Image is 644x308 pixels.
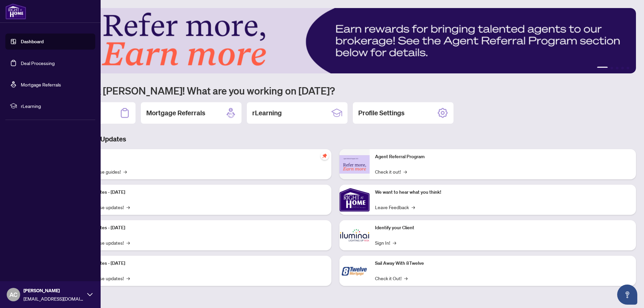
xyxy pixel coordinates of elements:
img: Slide 0 [35,8,636,73]
a: Deal Processing [21,60,55,66]
span: [EMAIL_ADDRESS][DOMAIN_NAME] [23,295,84,302]
h3: Brokerage & Industry Updates [35,134,636,144]
p: Self-Help [70,153,326,161]
p: Platform Updates - [DATE] [70,189,326,196]
h2: Mortgage Referrals [146,108,205,118]
p: Agent Referral Program [375,153,631,161]
h2: Profile Settings [358,108,405,118]
a: Check it Out!→ [375,274,408,282]
span: → [126,203,130,211]
a: Sign In!→ [375,239,396,246]
span: rLearning [21,102,91,110]
button: 2 [610,67,613,69]
span: → [412,203,415,211]
span: pushpin [321,152,329,160]
span: → [404,274,408,282]
span: AC [9,290,17,299]
a: Check it out!→ [375,168,407,175]
button: 5 [627,67,629,69]
button: Open asap [617,285,637,305]
p: Sail Away With 8Twelve [375,260,631,267]
p: Identify your Client [375,224,631,232]
span: → [393,239,396,246]
button: 4 [621,67,624,69]
span: → [123,168,127,175]
img: Agent Referral Program [339,155,370,174]
h2: rLearning [252,108,282,118]
img: Sail Away With 8Twelve [339,256,370,286]
img: Identify your Client [339,220,370,250]
span: → [126,274,130,282]
a: Dashboard [21,39,44,45]
img: logo [5,3,26,19]
p: Platform Updates - [DATE] [70,260,326,267]
span: → [404,168,407,175]
p: Platform Updates - [DATE] [70,224,326,232]
a: Mortgage Referrals [21,81,61,87]
span: [PERSON_NAME] [23,287,84,294]
button: 1 [597,67,608,69]
button: 3 [616,67,619,69]
span: → [126,239,130,246]
img: We want to hear what you think! [339,185,370,215]
h1: Welcome back [PERSON_NAME]! What are you working on [DATE]? [35,84,636,97]
p: We want to hear what you think! [375,189,631,196]
a: Leave Feedback→ [375,203,415,211]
